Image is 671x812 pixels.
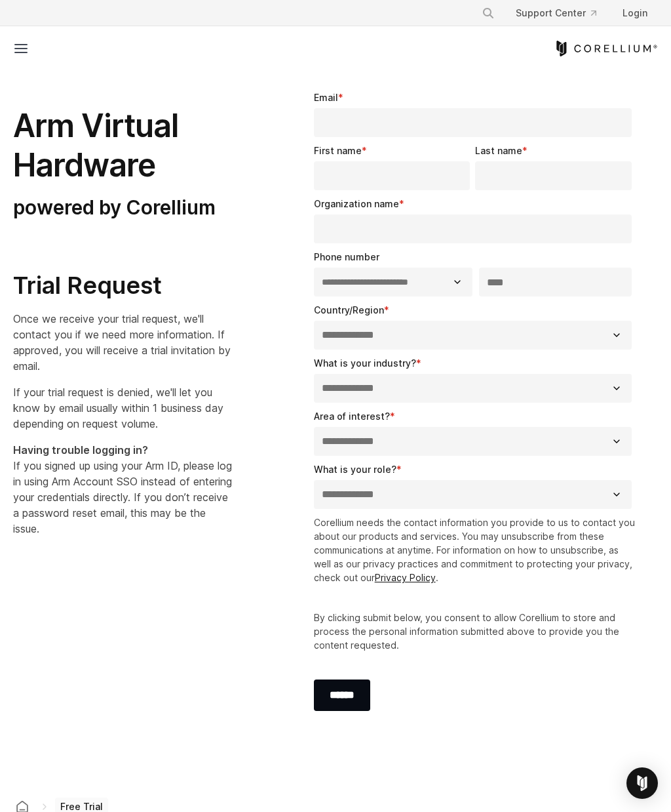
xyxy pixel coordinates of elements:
span: First name [314,145,362,156]
p: Corellium needs the contact information you provide to us to contact you about our products and s... [314,516,637,584]
span: Area of interest? [314,411,390,422]
button: Search [476,1,500,25]
div: Navigation Menu [471,1,658,25]
p: By clicking submit below, you consent to allow Corellium to store and process the personal inform... [314,611,637,652]
span: If your trial request is denied, we'll let you know by email usually within 1 business day depend... [13,386,223,430]
span: Email [314,92,338,103]
span: Organization name [314,198,399,209]
span: Phone number [314,251,379,262]
a: Corellium Home [554,41,658,56]
a: Privacy Policy [375,572,436,583]
span: Once we receive your trial request, we'll contact you if we need more information. If approved, y... [13,312,231,373]
div: Open Intercom Messenger [626,767,658,799]
span: What is your industry? [314,357,416,369]
h2: Trial Request [13,271,235,300]
a: Login [612,1,658,25]
span: Country/Region [314,304,384,315]
a: Support Center [505,1,607,25]
span: Last name [475,145,522,156]
span: What is your role? [314,464,396,475]
strong: Having trouble logging in? [13,443,148,457]
h3: powered by Corellium [13,195,235,220]
h1: Arm Virtual Hardware [13,106,235,185]
span: If you signed up using your Arm ID, please log in using Arm Account SSO instead of entering your ... [13,443,232,535]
